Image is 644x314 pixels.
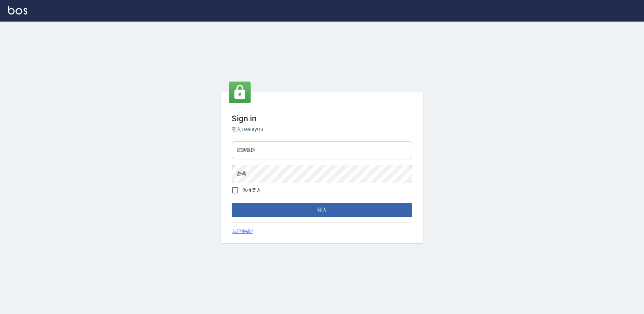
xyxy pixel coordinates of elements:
a: 忘記密碼? [232,228,253,235]
h3: Sign in [232,114,412,123]
span: 保持登入 [242,187,261,194]
h6: 登入 BeautyOS [232,126,412,133]
button: 登入 [232,203,412,217]
img: Logo [8,6,27,14]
